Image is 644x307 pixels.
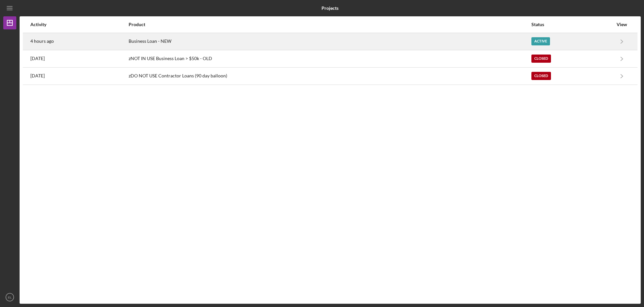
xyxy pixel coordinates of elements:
div: Business Loan - NEW [129,33,531,50]
div: zNOT IN USE Business Loan > $50k - OLD [129,51,531,67]
div: Activity [30,22,128,27]
time: 2022-01-03 17:57 [30,73,45,78]
time: 2025-08-22 17:11 [30,39,54,44]
button: EL [3,291,16,304]
div: View [614,22,630,27]
div: Product [129,22,531,27]
text: EL [8,296,12,299]
time: 2022-03-03 17:49 [30,56,45,61]
div: Status [531,22,613,27]
div: Closed [531,72,551,80]
div: Active [531,37,550,45]
div: zDO NOT USE Contractor Loans (90 day balloon) [129,68,531,84]
div: Closed [531,55,551,63]
b: Projects [322,6,338,11]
